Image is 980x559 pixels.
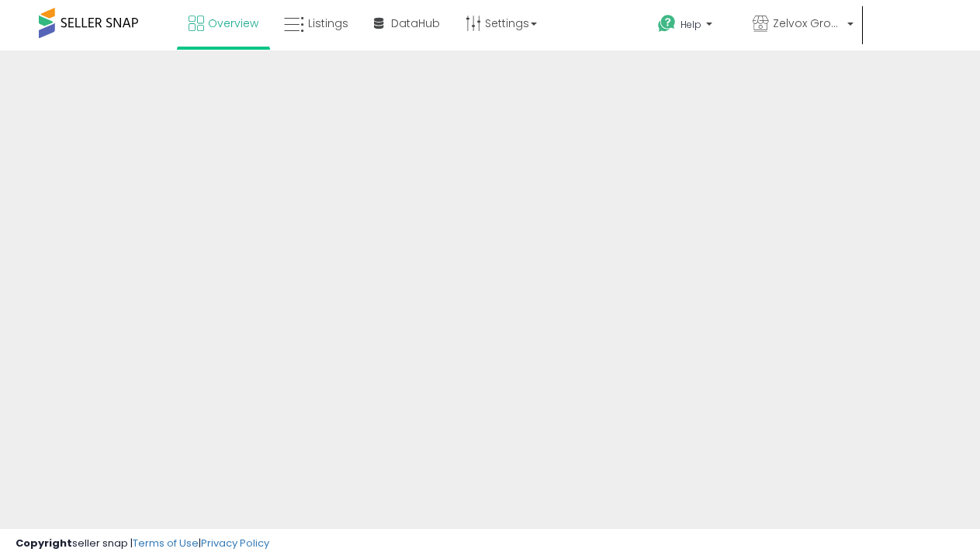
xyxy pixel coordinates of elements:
div: seller snap | | [16,536,269,551]
span: Zelvox Group LLC [773,16,843,31]
a: Help [646,2,739,50]
i: Get Help [657,14,677,33]
a: Privacy Policy [201,536,269,550]
a: Terms of Use [133,536,199,550]
span: Overview [208,16,258,31]
span: Listings [308,16,348,31]
span: DataHub [391,16,440,31]
span: Help [680,18,701,31]
strong: Copyright [16,536,72,550]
